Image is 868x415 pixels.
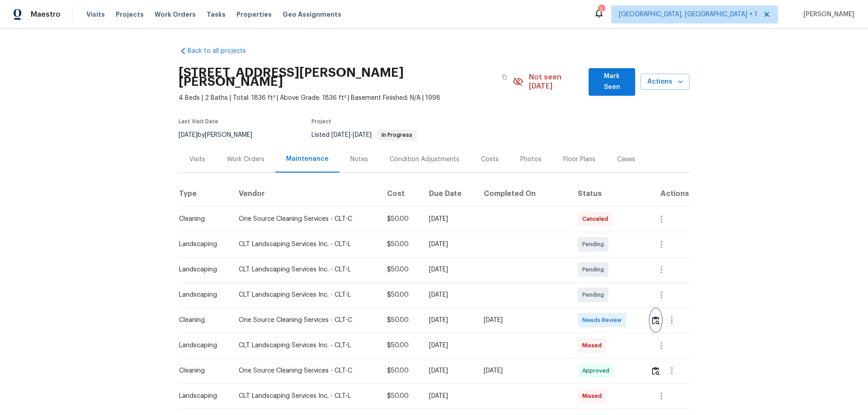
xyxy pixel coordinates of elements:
[387,265,415,274] div: $50.00
[239,316,373,325] div: One Source Cleaning Services - CLT-C
[179,341,224,350] div: Landscaping
[429,290,469,299] div: [DATE]
[179,366,224,375] div: Cleaning
[617,155,635,164] div: Cases
[387,366,415,375] div: $50.00
[231,181,380,206] th: Vendor
[582,214,612,224] span: Canceled
[582,290,608,299] span: Pending
[239,240,373,249] div: CLT Landscaping Services Inc. - CLT-L
[239,214,373,224] div: One Source Cleaning Services - CLT-C
[350,155,368,164] div: Notes
[331,132,372,138] span: -
[227,155,264,164] div: Work Orders
[429,214,469,224] div: [DATE]
[651,309,661,331] button: Review Icon
[387,240,415,249] div: $50.00
[179,392,224,401] div: Landscaping
[353,132,372,138] span: [DATE]
[582,240,608,249] span: Pending
[311,119,331,124] span: Project
[390,155,459,164] div: Condition Adjustments
[619,10,757,19] span: [GEOGRAPHIC_DATA], [GEOGRAPHIC_DATA] + 1
[800,10,854,19] span: [PERSON_NAME]
[652,367,660,375] img: Review Icon
[179,240,224,249] div: Landscaping
[648,76,682,88] span: Actions
[378,132,416,138] span: In Progress
[179,47,265,56] a: Back to all projects
[236,10,272,19] span: Properties
[286,154,329,163] div: Maintenance
[582,316,625,325] span: Needs Review
[563,155,595,164] div: Floor Plans
[520,155,542,164] div: Photos
[283,10,341,19] span: Geo Assignments
[643,181,689,206] th: Actions
[582,265,608,274] span: Pending
[239,366,373,375] div: One Source Cleaning Services - CLT-C
[86,10,105,19] span: Visits
[179,130,263,140] div: by [PERSON_NAME]
[596,71,628,93] span: Mark Seen
[155,10,196,19] span: Work Orders
[239,392,373,401] div: CLT Landscaping Services Inc. - CLT-L
[429,240,469,249] div: [DATE]
[571,181,643,206] th: Status
[481,155,499,164] div: Costs
[429,265,469,274] div: [DATE]
[429,316,469,325] div: [DATE]
[189,155,205,164] div: Visits
[582,366,613,375] span: Approved
[429,366,469,375] div: [DATE]
[496,69,513,85] button: Copy Address
[179,132,198,138] span: [DATE]
[651,360,661,382] button: Review Icon
[116,10,144,19] span: Projects
[387,392,415,401] div: $50.00
[582,392,605,401] span: Missed
[589,68,635,96] button: Mark Seen
[529,73,584,91] span: Not seen [DATE]
[652,316,660,325] img: Review Icon
[179,214,224,224] div: Cleaning
[179,68,496,86] h2: [STREET_ADDRESS][PERSON_NAME][PERSON_NAME]
[429,341,469,350] div: [DATE]
[582,341,605,350] span: Missed
[387,341,415,350] div: $50.00
[179,316,224,325] div: Cleaning
[239,341,373,350] div: CLT Landscaping Services Inc. - CLT-L
[387,290,415,299] div: $50.00
[179,119,218,124] span: Last Visit Date
[380,181,422,206] th: Cost
[422,181,476,206] th: Due Date
[641,74,689,90] button: Actions
[484,366,563,375] div: [DATE]
[31,10,61,19] span: Maestro
[429,392,469,401] div: [DATE]
[179,181,231,206] th: Type
[311,132,417,138] span: Listed
[179,265,224,274] div: Landscaping
[484,316,563,325] div: [DATE]
[598,5,604,14] div: 5
[207,11,226,18] span: Tasks
[331,132,350,138] span: [DATE]
[387,316,415,325] div: $50.00
[179,93,513,103] span: 4 Beds | 2 Baths | Total: 1836 ft² | Above Grade: 1836 ft² | Basement Finished: N/A | 1998
[387,214,415,224] div: $50.00
[239,265,373,274] div: CLT Landscaping Services Inc. - CLT-L
[179,290,224,299] div: Landscaping
[476,181,571,206] th: Completed On
[239,290,373,299] div: CLT Landscaping Services Inc. - CLT-L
